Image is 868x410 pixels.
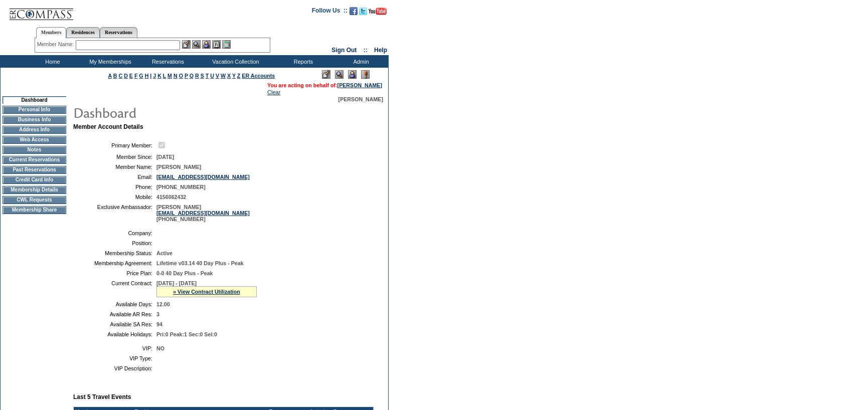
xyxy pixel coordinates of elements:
[196,55,273,68] td: Vacation Collection
[222,40,231,49] img: b_calculator.gif
[348,70,357,79] img: Impersonate
[73,102,273,122] img: pgTtlDashboard.gif
[156,321,162,327] span: 94
[337,82,382,88] a: [PERSON_NAME]
[359,10,367,16] a: Follow us on Twitter
[173,289,240,295] a: » View Contract Utilization
[77,355,152,361] td: VIP Type:
[267,82,382,88] span: You are acting on behalf of:
[156,164,201,170] span: [PERSON_NAME]
[3,166,66,174] td: Past Reservations
[156,194,186,200] span: 4156062432
[3,126,66,134] td: Address Info
[369,8,387,15] img: Subscribe to our YouTube Channel
[359,7,367,15] img: Follow us on Twitter
[156,204,250,222] span: [PERSON_NAME] [PHONE_NUMBER]
[77,311,152,317] td: Available AR Res:
[77,321,152,327] td: Available SA Res:
[77,184,152,190] td: Phone:
[179,73,183,79] a: O
[206,73,209,79] a: T
[173,73,178,79] a: N
[77,270,152,276] td: Price Plan:
[350,10,358,16] a: Become our fan on Facebook
[273,55,331,68] td: Reports
[364,47,368,54] span: ::
[77,280,152,297] td: Current Contract:
[134,73,138,79] a: F
[113,73,117,79] a: B
[3,196,66,204] td: CWL Requests
[216,73,219,79] a: V
[157,73,161,79] a: K
[331,47,357,54] a: Sign Out
[156,154,174,160] span: [DATE]
[182,40,191,49] img: b_edit.gif
[77,164,152,170] td: Member Name:
[156,184,206,190] span: [PHONE_NUMBER]
[361,70,370,79] img: Log Concern/Member Elevation
[335,70,343,79] img: View Mode
[156,174,250,180] a: [EMAIL_ADDRESS][DOMAIN_NAME]
[145,73,149,79] a: H
[3,146,66,154] td: Notes
[156,345,164,351] span: NO
[36,27,67,38] a: Members
[80,55,138,68] td: My Memberships
[242,73,275,79] a: ER Accounts
[156,270,213,276] span: 0-0 40 Day Plus - Peak
[212,40,221,49] img: Reservations
[66,27,100,38] a: Residences
[156,250,172,256] span: Active
[201,73,204,79] a: S
[221,73,226,79] a: W
[3,96,66,104] td: Dashboard
[23,55,80,68] td: Home
[118,73,122,79] a: C
[3,186,66,194] td: Membership Details
[312,6,348,18] td: Follow Us ::
[100,27,137,38] a: Reservations
[153,73,156,79] a: J
[210,73,214,79] a: U
[77,345,152,351] td: VIP:
[267,89,280,95] a: Clear
[156,301,170,307] span: 12.00
[77,240,152,246] td: Position:
[167,73,172,79] a: M
[156,331,217,337] span: Pri:0 Peak:1 Sec:0 Sel:0
[3,116,66,124] td: Business Info
[77,250,152,256] td: Membership Status:
[322,70,330,79] img: Edit Mode
[202,40,211,49] img: Impersonate
[77,230,152,236] td: Company:
[37,40,76,49] div: Member Name:
[185,73,188,79] a: P
[77,365,152,371] td: VIP Description:
[192,40,201,49] img: View
[195,73,199,79] a: R
[77,154,152,160] td: Member Since:
[77,260,152,266] td: Membership Agreement:
[77,301,152,307] td: Available Days:
[73,123,143,130] b: Member Account Details
[237,73,241,79] a: Z
[77,194,152,200] td: Mobile:
[77,140,152,150] td: Primary Member:
[163,73,166,79] a: L
[73,393,131,400] b: Last 5 Travel Events
[77,204,152,222] td: Exclusive Ambassador:
[108,73,112,79] a: A
[3,136,66,144] td: Web Access
[156,260,244,266] span: Lifetime v03.14 40 Day Plus - Peak
[190,73,194,79] a: Q
[374,47,387,54] a: Help
[156,280,197,286] span: [DATE] - [DATE]
[150,73,151,79] a: I
[331,55,389,68] td: Admin
[129,73,133,79] a: E
[3,176,66,184] td: Credit Card Info
[124,73,128,79] a: D
[156,210,250,216] a: [EMAIL_ADDRESS][DOMAIN_NAME]
[138,55,196,68] td: Reservations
